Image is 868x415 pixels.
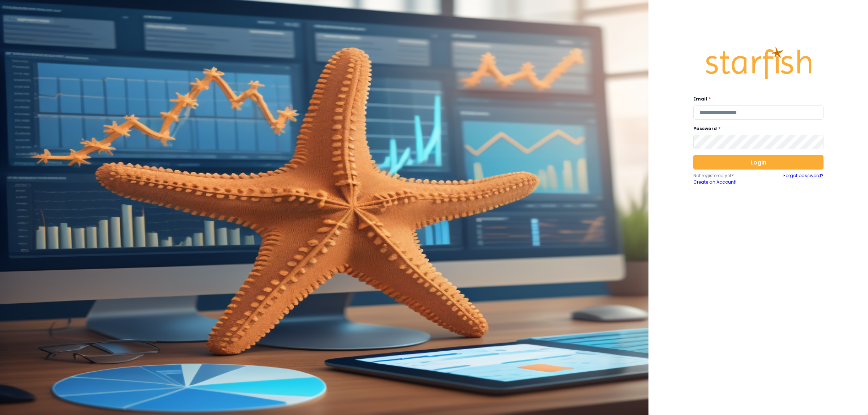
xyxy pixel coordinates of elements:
[693,125,819,132] label: Password
[783,172,824,185] a: Forgot password?
[693,179,758,185] a: Create an Account!
[704,40,813,86] img: Logo.42cb71d561138c82c4ab.png
[693,172,758,179] p: Not registered yet?
[693,96,819,102] label: Email
[693,155,824,170] button: Login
